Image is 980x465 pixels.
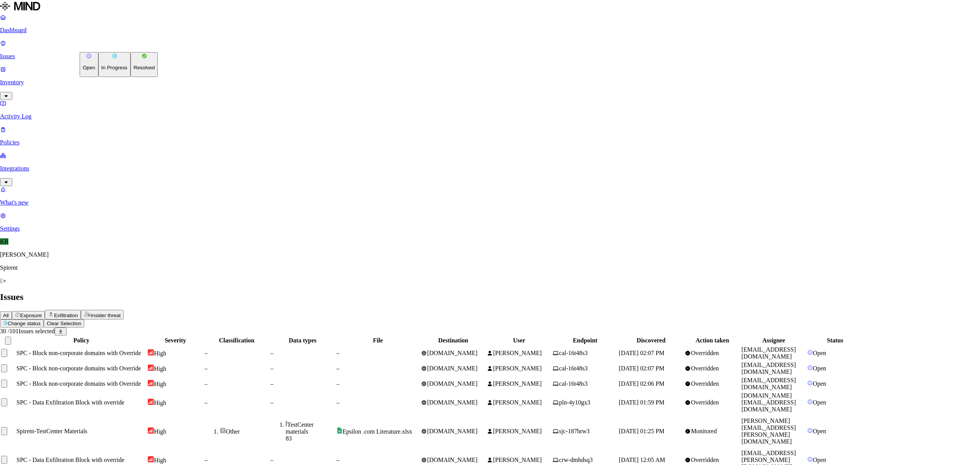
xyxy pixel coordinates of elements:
[80,52,158,77] div: Change status
[83,65,95,70] p: Open
[134,65,155,70] p: Resolved
[142,53,147,59] img: status-resolved.svg
[101,65,127,70] p: In Progress
[86,53,91,59] img: status-open.svg
[112,53,117,59] img: status-in-progress.svg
